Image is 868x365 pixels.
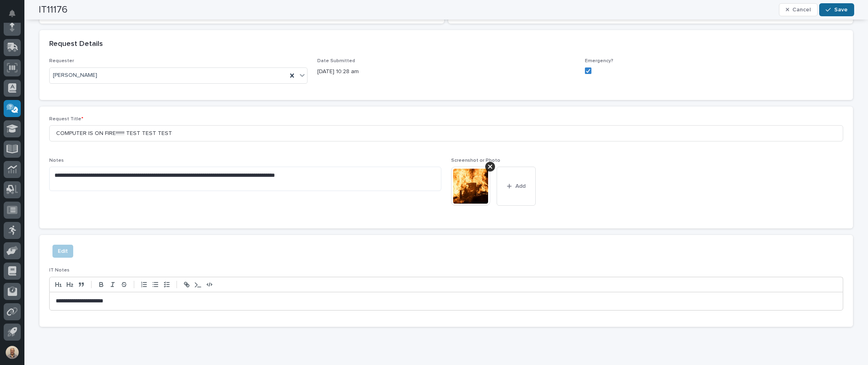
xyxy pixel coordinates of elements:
[317,59,355,63] span: Date Submitted
[585,59,613,63] span: Emergency?
[49,40,103,49] h2: Request Details
[819,3,854,16] button: Save
[39,4,68,16] h2: IT11176
[49,158,64,163] span: Notes
[49,268,70,273] span: IT Notes
[497,167,536,206] button: Add
[4,5,21,22] button: Notifications
[53,71,97,80] span: [PERSON_NAME]
[49,59,74,63] span: Requester
[317,67,576,76] p: [DATE] 10:28 am
[58,246,68,256] span: Edit
[49,117,83,122] span: Request Title
[451,158,500,163] span: Screenshot or Photo
[52,245,73,258] button: Edit
[834,6,848,13] span: Save
[515,182,526,190] span: Add
[10,10,21,23] div: Notifications
[4,344,21,361] button: users-avatar
[792,6,811,13] span: Cancel
[779,3,818,16] button: Cancel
